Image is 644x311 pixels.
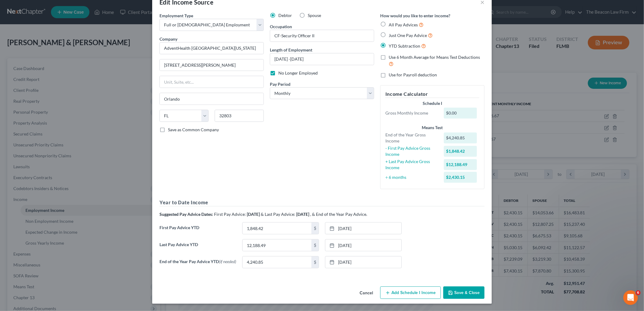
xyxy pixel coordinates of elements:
[443,286,485,299] button: Save & Close
[219,259,236,264] span: (if needed)
[623,290,638,305] iframe: Intercom live chat
[311,239,319,251] div: $
[270,30,374,42] input: --
[355,287,378,299] button: Cancel
[160,59,263,71] input: Enter address...
[444,172,477,183] div: $2,430.15
[296,212,309,217] strong: [DATE]
[385,125,479,131] div: Means Test
[278,70,318,75] span: No Longer Employed
[444,132,477,143] div: $4,240.85
[311,256,319,268] div: $
[156,222,239,239] label: First Pay Advice YTD
[636,290,641,295] span: 6
[247,212,260,217] strong: [DATE]
[444,146,477,157] div: $1,848.42
[389,22,418,27] span: All Pay Advices
[311,222,319,234] div: $
[159,212,213,217] strong: Suggested Pay Advice Dates:
[214,212,246,217] span: First Pay Advice:
[159,42,264,54] input: Search company by name...
[270,53,374,65] input: ex: 2 years
[243,239,311,251] input: 0.00
[156,239,239,256] label: Last Pay Advice YTD
[308,13,321,18] span: Spouse
[243,222,311,234] input: 0.00
[389,55,480,60] span: Use 6 Month Average for Means Test Deductions
[215,110,264,122] input: Enter zip...
[168,127,219,132] span: Save as Common Company
[382,159,441,171] div: + Last Pay Advice Gross Income
[382,110,441,116] div: Gross Monthly Income
[160,76,263,88] input: Unit, Suite, etc...
[389,33,427,38] span: Just One Pay Advice
[385,100,479,106] div: Schedule I
[325,222,401,234] a: [DATE]
[159,36,177,42] span: Company
[380,12,450,19] label: How would you like to enter income?
[385,90,479,98] h5: Income Calculator
[261,212,295,217] span: & Last Pay Advice:
[310,212,367,217] span: , & End of the Year Pay Advice.
[444,108,477,119] div: $0.00
[389,43,420,48] span: YTD Subtraction
[382,174,441,180] div: ÷ 6 months
[159,199,485,206] h5: Year to Date Income
[389,72,437,77] span: Use for Payroll deduction
[270,47,312,53] label: Length of Employment
[270,23,292,30] label: Occupation
[270,82,290,87] span: Pay Period
[278,13,292,18] span: Debtor
[243,256,311,268] input: 0.00
[444,159,477,170] div: $12,188.49
[160,93,263,105] input: Enter city...
[159,13,193,18] span: Employment Type
[325,256,401,268] a: [DATE]
[325,239,401,251] a: [DATE]
[156,256,239,273] label: End of the Year Pay Advice YTD
[382,145,441,157] div: - First Pay Advice Gross Income
[380,286,441,299] button: Add Schedule I Income
[382,132,441,144] div: End of the Year Gross Income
